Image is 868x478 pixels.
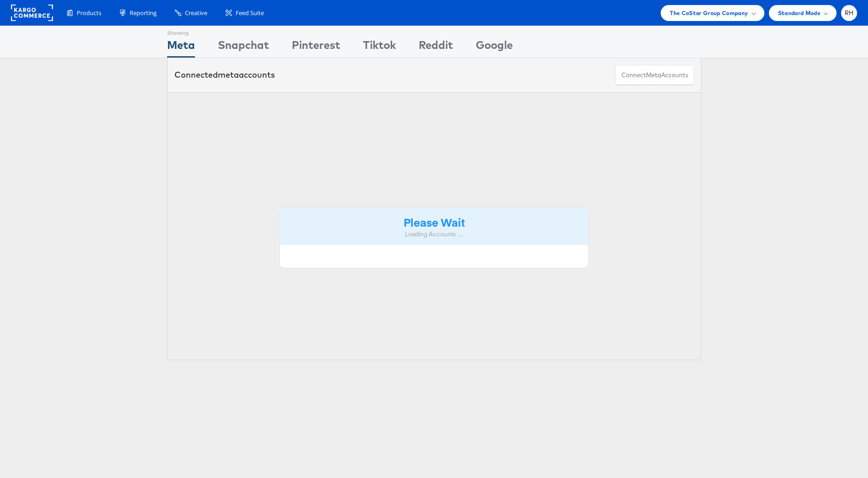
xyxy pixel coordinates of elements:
[476,37,513,58] div: Google
[419,37,453,58] div: Reddit
[167,37,195,58] div: Meta
[218,37,269,58] div: Snapchat
[218,69,239,80] span: meta
[363,37,396,58] div: Tiktok
[646,71,661,80] span: meta
[292,37,340,58] div: Pinterest
[174,69,275,81] div: Connected accounts
[77,9,101,17] span: Products
[185,9,207,17] span: Creative
[287,230,582,239] div: Loading Accounts ....
[670,8,748,18] span: The CoStar Group Company
[615,65,694,85] button: ConnectmetaAccounts
[404,214,465,229] strong: Please Wait
[778,8,821,18] span: Standard Mode
[236,9,264,17] span: Feed Suite
[167,26,195,37] div: Showing
[130,9,157,17] span: Reporting
[845,10,854,16] span: RH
